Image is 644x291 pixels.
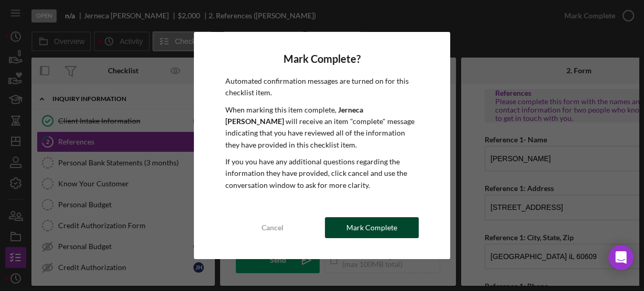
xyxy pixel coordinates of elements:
[346,217,397,238] div: Mark Complete
[608,245,634,270] div: Open Intercom Messenger
[225,217,319,238] button: Cancel
[225,75,419,99] p: Automated confirmation messages are turned on for this checklist item.
[261,217,283,238] div: Cancel
[225,104,419,151] p: When marking this item complete, will receive an item "complete" message indicating that you have...
[325,217,419,238] button: Mark Complete
[225,53,419,65] h4: Mark Complete?
[225,156,419,191] p: If you you have any additional questions regarding the information they have provided, click canc...
[225,105,363,126] b: Jerneca [PERSON_NAME]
